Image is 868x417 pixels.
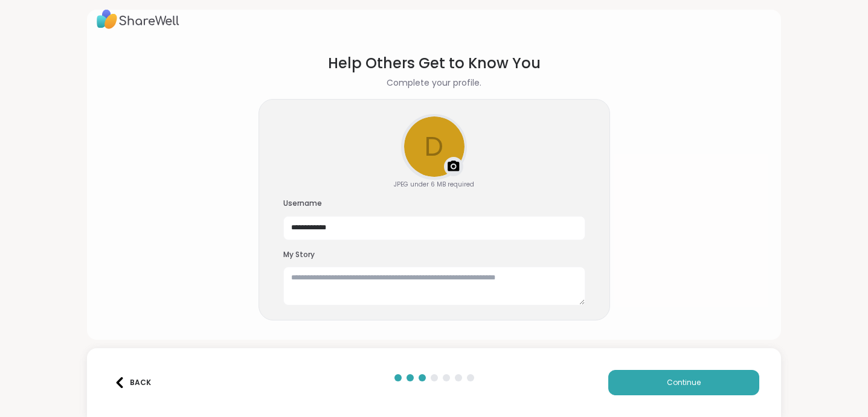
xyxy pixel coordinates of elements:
div: JPEG under 6 MB required [394,180,474,189]
h3: Username [283,199,585,209]
div: Back [114,377,151,388]
button: Continue [608,370,759,395]
h2: Complete your profile. [387,77,481,89]
img: ShareWell Logo [97,5,179,33]
span: Continue [667,377,701,388]
h3: My Story [283,250,585,260]
h1: Help Others Get to Know You [328,53,541,74]
button: Back [109,370,157,395]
